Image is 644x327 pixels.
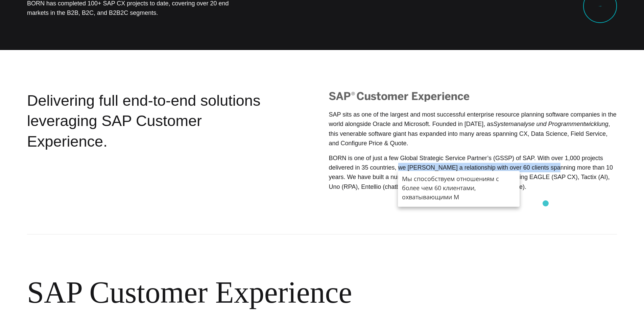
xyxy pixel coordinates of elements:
div: Delivering full end-to-end solutions leveraging SAP Customer Experience. [27,91,265,194]
p: BORN is one of just a few Global Strategic Service Partner’s (GSSP) of SAP. With over 1,000 proje... [329,153,617,192]
p: SAP sits as one of the largest and most successful enterprise resource planning software companie... [329,110,617,148]
div: Мы способствуем отношениям с более чем 60 клиентами, охватывающими M [398,171,520,207]
em: Systemanalyse und Programmentwicklung [493,121,608,127]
